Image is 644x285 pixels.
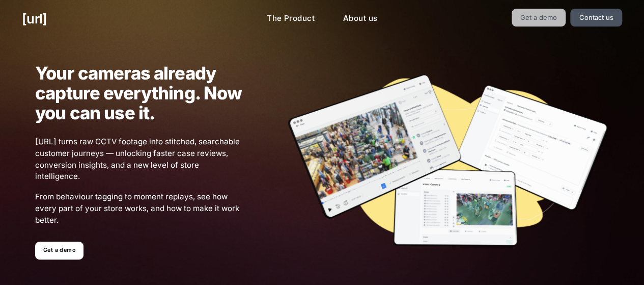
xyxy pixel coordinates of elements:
h1: Your cameras already capture everything. Now you can use it. [35,63,242,123]
a: The Product [259,9,323,29]
a: Get a demo [35,242,83,260]
a: Get a demo [512,9,566,27]
span: From behaviour tagging to moment replays, see how every part of your store works, and how to make... [35,191,242,226]
a: Contact us [570,9,622,27]
span: [URL] turns raw CCTV footage into stitched, searchable customer journeys — unlocking faster case ... [35,136,242,183]
a: About us [335,9,385,29]
a: [URL] [22,9,47,29]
